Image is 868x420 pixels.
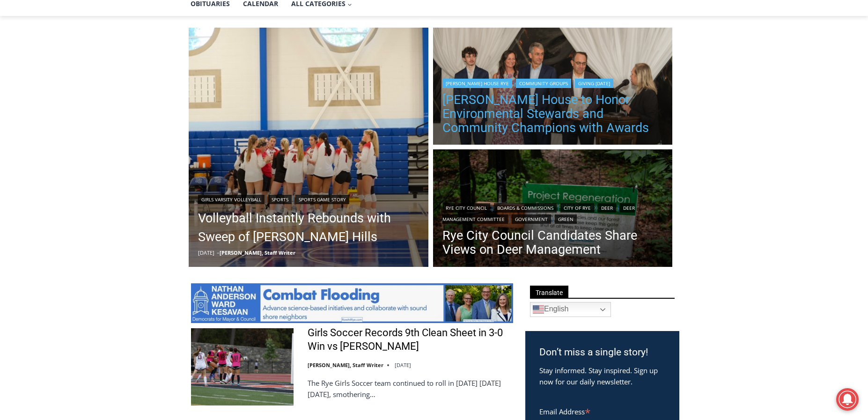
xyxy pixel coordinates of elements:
[530,302,611,317] a: English
[268,195,292,204] a: Sports
[110,81,114,90] div: 6
[442,79,512,88] a: [PERSON_NAME] House Rye
[191,328,294,405] img: Girls Soccer Records 9th Clean Sheet in 3-0 Win vs Harrison
[0,93,140,117] a: [PERSON_NAME] Read Sanctuary Fall Fest: [DATE]
[245,93,434,114] span: Intern @ [DOMAIN_NAME]
[189,28,428,267] img: (PHOTO: The 2025 Rye Varsity Volleyball team from a 3-0 win vs. Port Chester on Saturday, Septemb...
[442,228,663,257] a: Rye City Council Candidates Share Views on Deer Management
[98,26,135,79] div: Two by Two Animal Haven & The Nature Company: The Wild World of Animals
[530,286,568,298] span: Translate
[555,214,577,224] a: Green
[217,249,220,256] span: –
[442,77,663,88] div: | |
[598,203,616,213] a: Deer
[494,203,557,213] a: Boards & Commissions
[220,249,295,256] a: [PERSON_NAME], Staff Writer
[433,149,673,269] a: Read More Rye City Council Candidates Share Views on Deer Management
[198,195,265,204] a: Girls Varsity Volleyball
[516,79,571,88] a: Community Groups
[98,81,103,90] div: 6
[560,203,594,213] a: City of Rye
[539,402,660,419] label: Email Address
[442,201,663,224] div: | | | | | |
[236,0,442,91] div: "We would have speakers with experience in local journalism speak to us about their experiences a...
[198,249,214,256] time: [DATE]
[395,361,411,368] time: [DATE]
[512,214,551,224] a: Government
[539,345,665,360] h3: Don’t miss a single story!
[198,209,419,246] a: Volleyball Instantly Rebounds with Sweep of [PERSON_NAME] Hills
[295,195,349,204] a: Sports Game Story
[442,203,490,213] a: Rye City Council
[189,28,428,267] a: Read More Volleyball Instantly Rebounds with Sweep of Byram Hills
[308,326,513,353] a: Girls Soccer Records 9th Clean Sheet in 3-0 Win vs [PERSON_NAME]
[433,28,673,147] a: Read More Wainwright House to Honor Environmental Stewards and Community Champions with Awards
[225,91,454,117] a: Intern @ [DOMAIN_NAME]
[575,79,613,88] a: Giving [DATE]
[442,93,663,135] a: [PERSON_NAME] House to Honor Environmental Stewards and Community Champions with Awards
[105,81,107,90] div: /
[533,304,544,315] img: en
[433,149,673,269] img: (PHOTO: The Rye Nature Center maintains two fenced deer exclosure areas to keep deer out and allo...
[539,365,665,387] p: Stay informed. Stay inspired. Sign up now for our daily newsletter.
[308,361,383,368] a: [PERSON_NAME], Staff Writer
[7,94,125,116] h4: [PERSON_NAME] Read Sanctuary Fall Fest: [DATE]
[198,193,419,204] div: | |
[308,377,513,400] p: The Rye Girls Soccer team continued to roll in [DATE] [DATE][DATE], smothering…
[433,28,673,147] img: (PHOTO: Ferdinand Coghlan (Rye High School Eagle Scout), Lisa Dominici (executive director, Rye Y...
